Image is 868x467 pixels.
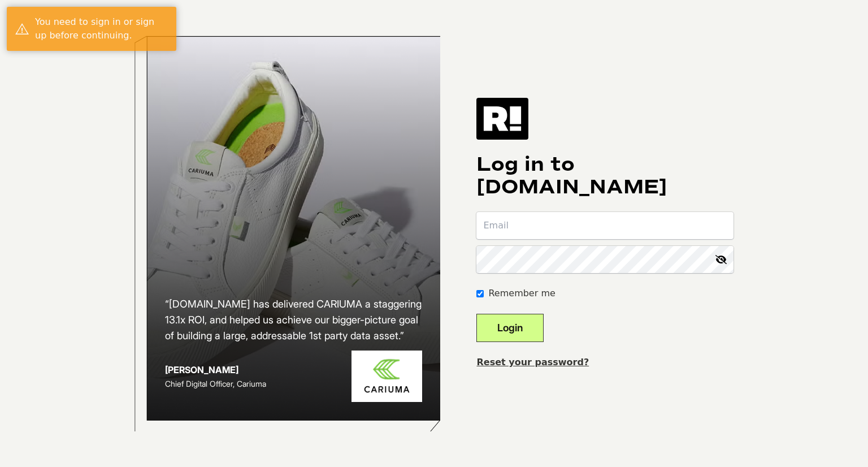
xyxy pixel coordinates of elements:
a: Reset your password? [476,357,589,367]
input: Email [476,212,734,239]
label: Remember me [488,287,555,300]
img: Cariuma [351,351,422,402]
strong: [PERSON_NAME] [165,364,238,375]
button: Login [476,314,544,342]
div: You need to sign in or sign up before continuing. [35,15,168,42]
h2: “[DOMAIN_NAME] has delivered CARIUMA a staggering 13.1x ROI, and helped us achieve our bigger-pic... [165,296,423,344]
h1: Log in to [DOMAIN_NAME] [476,153,734,198]
img: Retention.com [476,98,528,140]
span: Chief Digital Officer, Cariuma [165,379,266,388]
